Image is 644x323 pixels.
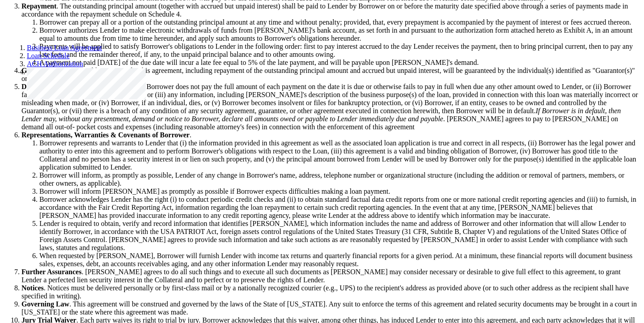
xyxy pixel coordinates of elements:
[21,284,44,292] b: Notices
[21,107,621,123] i: If Borrower is in default, then Lender may, without any presentment, demand or notice to Borrower...
[39,195,640,220] li: Borrower acknowledges Lender has the right (i) to conduct periodic credit checks and (ii) to obta...
[21,131,640,268] li: .
[39,26,640,42] li: Borrower authorizes Lender to make electronic withdrawals of funds from [PERSON_NAME]'s bank acco...
[21,83,640,131] li: . Borrower acknowledges that if (i) Borrower does not pay the full amount of each payment on the ...
[21,268,640,284] li: . [PERSON_NAME] agrees to do all such things and to execute all such documents as [PERSON_NAME] m...
[21,2,56,10] b: Repayment
[21,300,69,308] b: Governing Law
[27,52,70,59] a: Loan Schedule
[21,2,640,67] li: . The outstanding principal amount (together with accrued but unpaid interest) shall be paid to L...
[21,67,640,83] li: . Borrower's obligations under this agreement, including repayment of the outstanding principal a...
[39,220,640,252] li: Lender is required to obtain, verify and record information that identifies [PERSON_NAME], which ...
[39,252,640,268] li: When requested by [PERSON_NAME], Borrower will furnish Lender with income tax returns and quarter...
[39,59,640,67] li: A payment not paid [DATE] of the due date will incur a late fee equal to 5% of the late payment, ...
[39,18,640,26] li: Borrower can prepay all or a portion of the outstanding principal amount at any time and without ...
[27,44,102,51] a: Business Loan Agreement
[39,139,640,171] li: Borrower represents and warrants to Lender that (i) the information provided in this agreement as...
[39,42,640,59] li: Payments will be applied to satisfy Borrower's obligations to Lender in the following order: firs...
[21,300,640,316] li: . This agreement will be construed and governed by the laws of the State of [US_STATE]. Any suit ...
[21,131,190,139] b: Representations, Warranties & Covenants of Borrower
[39,187,640,195] li: Borrower will inform [PERSON_NAME] as promptly as possible if Borrower expects difficulties makin...
[27,60,83,68] a: ACH Authorization
[21,268,81,276] b: Further Assurances
[39,171,640,187] li: Borrower will inform, as promptly as possible, Lender of any change in Borrower's name, address, ...
[21,284,640,300] li: . Notices must be delivered personally or by first-class mail or by a nationally recognized couri...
